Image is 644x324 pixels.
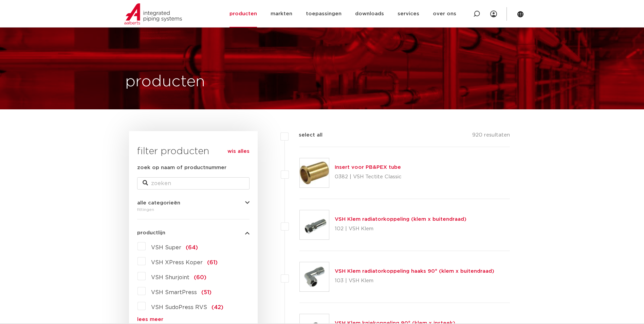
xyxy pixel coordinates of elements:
[207,260,218,265] span: (61)
[194,275,206,280] span: (60)
[300,210,329,239] img: Thumbnail for VSH Klem radiatorkoppeling (klem x buitendraad)
[472,131,510,142] p: 920 resultaten
[335,275,494,286] p: 103 | VSH Klem
[125,71,205,93] h1: producten
[300,158,329,187] img: Thumbnail for Insert voor PB&PEX tube
[137,177,250,190] input: zoeken
[211,305,223,310] span: (42)
[335,165,401,170] a: Insert voor PB&PEX tube
[137,200,180,205] span: alle categorieën
[151,305,207,310] span: VSH SudoPress RVS
[300,262,329,291] img: Thumbnail for VSH Klem radiatorkoppeling haaks 90° (klem x buitendraad)
[335,172,402,182] p: 0382 | VSH Tectite Classic
[151,290,197,295] span: VSH SmartPress
[227,147,250,156] a: wis alles
[335,217,466,222] a: VSH Klem radiatorkoppeling (klem x buitendraad)
[137,145,250,158] h3: filter producten
[151,260,203,265] span: VSH XPress Koper
[137,205,250,214] div: fittingen
[151,245,181,250] span: VSH Super
[289,131,323,139] label: select all
[201,290,211,295] span: (51)
[137,230,165,235] span: productlijn
[137,164,226,172] label: zoek op naam of productnummer
[186,245,198,250] span: (64)
[335,223,466,234] p: 102 | VSH Klem
[151,275,189,280] span: VSH Shurjoint
[335,269,494,274] a: VSH Klem radiatorkoppeling haaks 90° (klem x buitendraad)
[137,200,250,205] button: alle categorieën
[137,317,250,322] a: lees meer
[137,230,250,235] button: productlijn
